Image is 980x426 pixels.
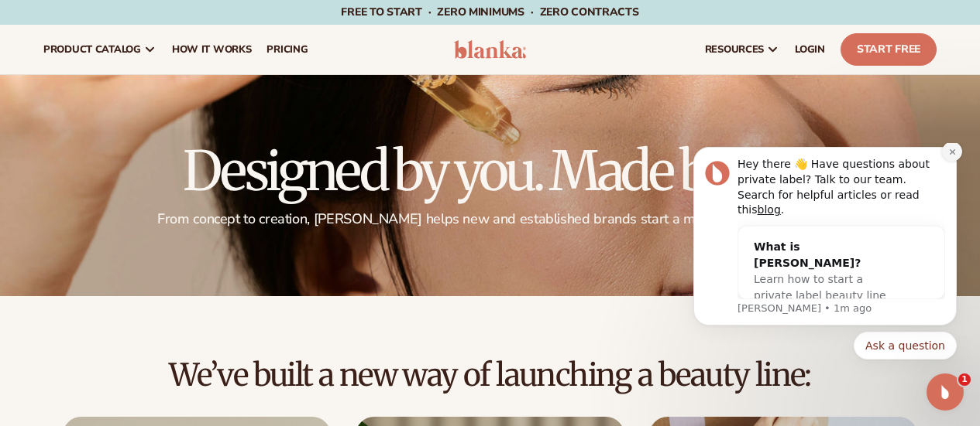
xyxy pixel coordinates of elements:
[705,43,764,56] span: resources
[341,5,638,19] span: Free to start · ZERO minimums · ZERO contracts
[454,40,527,59] img: logo
[172,43,252,56] span: How It Works
[841,33,937,66] a: Start Free
[697,25,787,74] a: resources
[43,144,937,198] h1: Designed by you. Made by us.
[958,373,971,386] span: 1
[266,43,308,56] span: pricing
[36,25,164,74] a: product catalog
[164,25,260,74] a: How It Works
[43,43,141,56] span: product catalog
[43,358,937,392] h2: We’ve built a new way of launching a beauty line:
[23,189,287,216] div: Quick reply options
[259,25,315,74] a: pricing
[184,189,287,216] button: Quick reply: Ask a question
[927,373,964,411] iframe: Intercom live chat
[795,43,825,56] span: LOGIN
[787,25,833,74] a: LOGIN
[43,210,937,228] p: From concept to creation, [PERSON_NAME] helps new and established brands start a makeup line with...
[670,143,980,418] iframe: Intercom notifications message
